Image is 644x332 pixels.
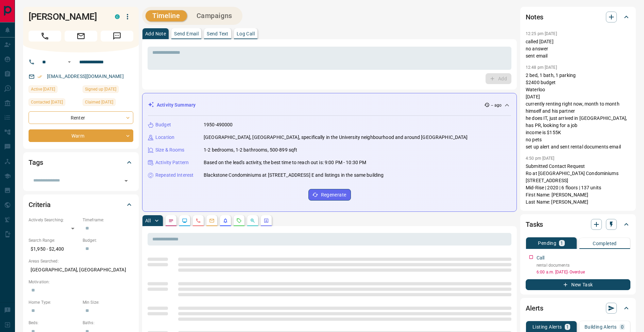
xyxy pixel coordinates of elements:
h2: Tasks [526,219,543,230]
h2: Tags [29,157,43,168]
svg: Email Verified [37,74,42,79]
div: Tasks [526,216,630,233]
button: Open [65,58,73,66]
div: Sun Jul 27 2025 [83,98,133,108]
svg: Listing Alerts [223,218,228,223]
p: Home Type: [29,299,79,305]
p: Based on the lead's activity, the best time to reach out is: 9:00 PM - 10:30 PM [204,159,366,166]
p: Actively Searching: [29,217,79,223]
div: Notes [526,9,630,25]
button: Campaigns [190,10,239,21]
p: 6:00 a.m. [DATE] - Overdue [537,269,630,275]
div: Alerts [526,300,630,316]
p: Search Range: [29,237,79,243]
button: Timeline [146,10,187,21]
svg: Agent Actions [264,218,269,223]
span: Active [DATE] [31,86,55,93]
svg: Lead Browsing Activity [182,218,187,223]
p: 1-2 bedrooms, 1-2 bathrooms, 500-899 sqft [204,146,297,154]
p: -- ago [491,102,502,108]
p: rental documents [537,262,630,268]
div: Criteria [29,196,133,213]
p: All [145,218,151,223]
svg: Notes [168,218,174,223]
p: Log Call [237,31,255,36]
p: Budget [155,121,171,128]
svg: Requests [236,218,242,223]
p: Send Text [207,31,228,36]
div: Tags [29,154,133,171]
p: Activity Summary [157,101,196,109]
p: Submitted Contact Request Ro at [GEOGRAPHIC_DATA] Condominiums [STREET_ADDRESS] Mid-Rise | 2020 |... [526,163,630,220]
p: 2 bed, 1 bath, 1 parking $2400 budget Waterloo [DATE] currently renting right now, month to month... [526,72,630,151]
p: 1950-490000 [204,121,233,128]
p: Call [537,254,545,262]
p: Size & Rooms [155,146,185,154]
h2: Criteria [29,199,51,210]
svg: Calls [196,218,201,223]
h1: [PERSON_NAME] [29,11,105,22]
h2: Notes [526,12,543,22]
p: Blackstone Condominiums at [STREET_ADDRESS] E and listings in the same building [204,172,384,179]
p: Pending [538,241,556,246]
a: [EMAIL_ADDRESS][DOMAIN_NAME] [47,74,124,79]
p: Beds: [29,320,79,326]
button: Open [121,176,131,186]
div: Renter [29,111,133,124]
p: Min Size: [83,299,133,305]
p: $1,950 - $2,400 [29,243,79,255]
span: Claimed [DATE] [85,99,113,106]
p: 12:25 pm [DATE] [526,31,557,36]
p: Completed [593,241,617,246]
div: Warm [29,129,133,142]
span: Signed up [DATE] [85,86,116,93]
p: 12:48 pm [DATE] [526,65,557,70]
p: 1 [566,325,569,329]
p: Baths: [83,320,133,326]
p: called [DATE] no answer sent email [526,38,630,60]
div: condos.ca [115,14,120,19]
button: New Task [526,279,630,290]
p: Motivation: [29,279,133,285]
h2: Alerts [526,303,543,314]
div: Activity Summary-- ago [148,99,511,111]
p: Send Email [174,31,199,36]
p: [GEOGRAPHIC_DATA], [GEOGRAPHIC_DATA], specifically in the University neighbourhood and around [GE... [204,134,468,141]
svg: Emails [209,218,215,223]
p: 1 [560,241,563,246]
p: Activity Pattern [155,159,189,166]
p: Repeated Interest [155,172,193,179]
p: Budget: [83,237,133,243]
div: Sun Jul 27 2025 [83,85,133,95]
p: Building Alerts [584,325,617,329]
p: 4:50 pm [DATE] [526,156,555,161]
span: Message [101,31,133,42]
p: Add Note [145,31,166,36]
p: [GEOGRAPHIC_DATA], [GEOGRAPHIC_DATA] [29,264,133,275]
div: Sun Aug 03 2025 [29,85,79,95]
span: Email [65,31,97,42]
svg: Opportunities [250,218,255,223]
p: Areas Searched: [29,258,133,264]
p: 0 [621,325,624,329]
span: Contacted [DATE] [31,99,63,106]
button: Regenerate [308,189,351,201]
p: Listing Alerts [532,325,562,329]
p: Timeframe: [83,217,133,223]
span: Call [29,31,61,42]
p: Location [155,134,174,141]
div: Mon Aug 11 2025 [29,98,79,108]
